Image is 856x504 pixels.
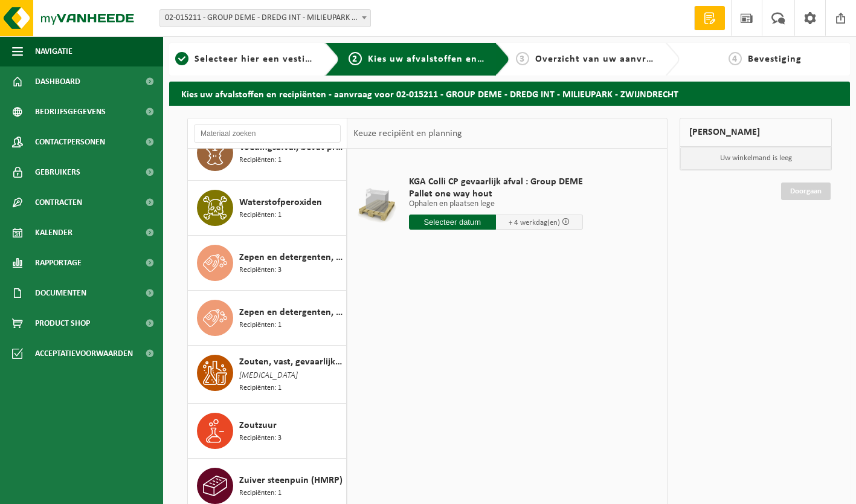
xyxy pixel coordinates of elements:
[159,9,371,27] span: 02-015211 - GROUP DEME - DREDG INT - MILIEUPARK - ZWIJNDRECHT
[160,10,370,27] span: 02-015211 - GROUP DEME - DREDG INT - MILIEUPARK - ZWIJNDRECHT
[35,66,80,97] span: Dashboard
[175,52,315,66] a: 1Selecteer hier een vestiging
[680,147,831,170] p: Uw winkelmand is leeg
[409,200,583,208] p: Ophalen en plaatsen lege
[409,188,583,200] span: Pallet one way hout
[239,155,282,166] span: Recipiënten: 1
[188,346,347,404] button: Zouten, vast, gevaarlijk in kleinverpakking [MEDICAL_DATA] Recipiënten: 1
[409,215,496,230] input: Selecteer datum
[368,54,534,64] span: Kies uw afvalstoffen en recipiënten
[239,418,277,433] span: Zoutzuur
[781,183,831,200] a: Doorgaan
[35,218,72,248] span: Kalender
[188,236,347,291] button: Zepen en detergenten, gevaarlijk in kleinverpakking Recipiënten: 3
[239,473,343,488] span: Zuiver steenpuin (HMRP)
[35,157,80,187] span: Gebruikers
[239,488,282,499] span: Recipiënten: 1
[239,305,343,320] span: Zepen en detergenten, niet gevaarlijk, in kleinverpakking
[535,54,663,64] span: Overzicht van uw aanvraag
[409,176,583,188] span: KGA Colli CP gevaarlijk afval : Group DEME
[188,291,347,346] button: Zepen en detergenten, niet gevaarlijk, in kleinverpakking Recipiënten: 1
[175,52,188,65] span: 1
[35,97,106,127] span: Bedrijfsgegevens
[188,404,347,459] button: Zoutzuur Recipiënten: 3
[239,433,282,444] span: Recipiënten: 3
[239,320,282,331] span: Recipiënten: 1
[239,369,298,383] span: [MEDICAL_DATA]
[35,248,82,278] span: Rapportage
[748,54,802,64] span: Bevestiging
[239,355,343,369] span: Zouten, vast, gevaarlijk in kleinverpakking
[239,195,322,210] span: Waterstofperoxiden
[349,52,362,65] span: 2
[195,54,325,64] span: Selecteer hier een vestiging
[239,265,282,276] span: Recipiënten: 3
[194,124,341,143] input: Materiaal zoeken
[516,52,529,65] span: 3
[680,118,832,147] div: [PERSON_NAME]
[347,118,468,149] div: Keuze recipiënt en planning
[35,338,133,369] span: Acceptatievoorwaarden
[169,82,850,105] h2: Kies uw afvalstoffen en recipiënten - aanvraag voor 02-015211 - GROUP DEME - DREDG INT - MILIEUPA...
[35,278,86,308] span: Documenten
[239,210,282,221] span: Recipiënten: 1
[239,383,282,394] span: Recipiënten: 1
[35,187,82,218] span: Contracten
[188,181,347,236] button: Waterstofperoxiden Recipiënten: 1
[188,126,347,181] button: Voedingsafval, bevat producten van dierlijke oorsprong, onverpakt, categorie 3 Recipiënten: 1
[35,36,72,66] span: Navigatie
[729,52,742,65] span: 4
[35,308,90,338] span: Product Shop
[509,219,560,227] span: + 4 werkdag(en)
[239,250,343,265] span: Zepen en detergenten, gevaarlijk in kleinverpakking
[35,127,105,157] span: Contactpersonen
